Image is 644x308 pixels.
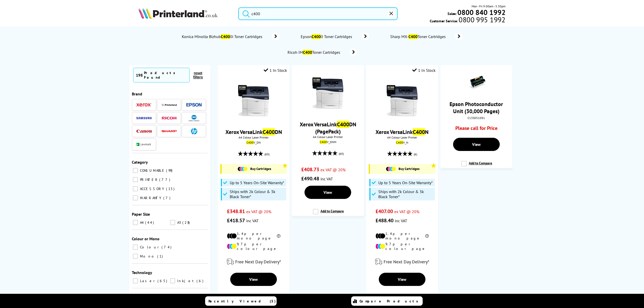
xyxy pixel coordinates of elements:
span: (60) [264,149,270,159]
mark: C400 [396,141,403,144]
span: Brand [132,91,142,96]
mark: C400 [303,50,312,55]
span: View [398,277,406,282]
img: Xerox-C400-Front1-Small.jpg [309,74,347,112]
mark: C400 [263,128,275,135]
span: Up to 5 Years On-Site Warranty* [230,180,284,185]
span: Free Next Day Delivery* [384,259,429,265]
span: Sharp MX- Toner Cartridges [389,34,448,39]
mark: C400 [408,34,418,39]
img: Epson [186,103,202,107]
span: Compare Products [360,299,421,303]
img: Cartridges [386,167,396,171]
span: 65 [157,279,168,283]
button: reset filters [190,71,206,79]
span: 99 [166,168,174,173]
span: inc VAT [395,218,407,223]
div: Products Found [144,71,187,80]
div: modal_delivery [369,255,435,269]
a: Printerland Logo [138,8,232,20]
span: Customer Service: [430,17,505,23]
span: Konica Minolta Bizhub 0i Toner Cartridges [181,34,264,39]
mark: C400 [337,121,349,128]
span: CONSUMABLE [139,168,166,173]
li: 1.4p per mono page [227,231,280,241]
span: Ricoh IM Toner Cartridges [287,50,342,55]
span: Buy Cartridges [250,167,271,171]
a: 0800 840 1992 [457,10,506,15]
span: Technology [132,270,152,275]
span: Inkjet [176,279,196,283]
div: C13S051081 [444,116,508,120]
span: Recently Viewed (5) [208,299,276,303]
span: Ships with 2k Colour & 3k Black Toner* [378,189,434,199]
div: modal_delivery [220,255,287,269]
span: Paper Size [132,212,150,217]
span: £408.73 [301,166,319,173]
img: Xerox-C400-Front1-Small.jpg [383,82,421,120]
input: Inkjet 6 [170,278,175,283]
span: ex VAT @ 20% [394,209,419,214]
li: 1.4p per mono page [375,231,429,241]
span: WARRANTY [139,196,163,200]
span: 15 [166,186,176,191]
span: Ships with 2k Colour & 3k Black Toner* [230,189,285,199]
div: 1 In Stock [264,68,287,73]
span: Laser [139,279,157,283]
span: 7 [163,196,172,200]
span: inc VAT [320,176,333,181]
a: Xerox VersaLinkC400N [375,128,428,135]
span: Colour [139,245,161,249]
img: Sharp [162,130,177,132]
mark: C400 [246,141,254,144]
img: Xerox [136,103,152,107]
img: Printerland [162,104,177,106]
span: inc VAT [246,218,259,223]
span: 44 [145,220,155,225]
input: WARRANTY 7 [133,195,138,200]
span: Epson 0 Toner Cartridges [300,34,354,39]
img: Ricoh [162,117,177,119]
span: A4 Colour Laser Printer [294,135,361,139]
span: (60) [339,149,344,159]
a: View [230,273,277,286]
input: A3 28 [170,220,175,225]
mark: C400 [413,128,425,135]
span: A4 Colour Laser Printer [220,135,287,139]
span: ACCESSORY [139,186,166,191]
input: Laser 65 [133,278,138,283]
img: Xerox-C400-Front1-Small.jpg [235,82,273,120]
span: £348.81 [227,208,245,215]
a: Ricoh IMC400Toner Cartridges [287,49,357,56]
input: Sear [238,7,398,20]
label: Add to Compare [461,161,492,170]
span: 198 [136,73,143,78]
input: Mono 1 [133,254,138,259]
mark: C400 [312,34,321,39]
span: Mono [139,254,157,259]
span: A4 Colour Laser Printer [369,135,435,139]
b: 0800 840 1992 [457,8,506,17]
span: View [472,142,481,147]
a: View [453,138,500,151]
div: V_DN [222,141,286,144]
span: ex VAT @ 20% [246,209,271,214]
img: Epson-C4000-PC-Unit-Small.gif [468,74,485,92]
mark: C400 [320,140,327,144]
span: View [324,190,332,195]
img: Cartridges [238,167,248,171]
img: Printerland Logo [138,8,218,19]
a: Recently Viewed (5) [205,296,277,306]
a: View [305,186,351,199]
span: £407.00 [375,208,393,215]
span: Buy Cartridges [399,167,419,171]
span: Colour or Mono [132,236,159,241]
a: Xerox VersaLinkC400DN [225,128,282,135]
span: Up to 5 Years On-Site Warranty* [378,180,433,185]
img: Lexmark [136,143,152,146]
span: 0800 995 1992 [458,17,505,22]
a: Xerox VersaLinkC400DN (PagePack) [300,121,356,135]
span: Free Next Day Delivery* [235,259,281,265]
label: Add to Compare [313,209,344,218]
a: EpsonC4000 Toner Cartridges [300,33,369,40]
